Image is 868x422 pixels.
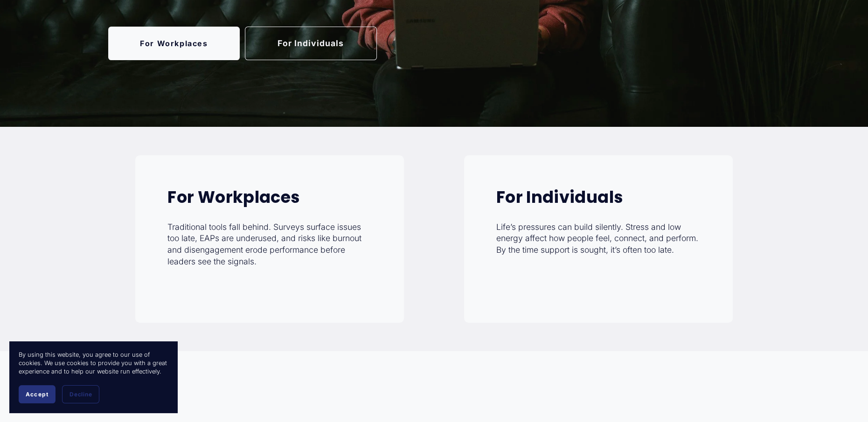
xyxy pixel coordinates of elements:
p: Traditional tools fall behind. Surveys surface issues too late, EAPs are underused, and risks lik... [167,221,372,268]
span: Decline [69,391,92,398]
a: For Individuals [245,27,377,60]
p: Life’s pressures can build silently. Stress and low energy affect how people feel, connect, and p... [496,221,701,256]
p: By using this website, you agree to our use of cookies. We use cookies to provide you with a grea... [19,351,168,376]
button: Accept [19,385,56,403]
span: Accept [26,391,49,398]
strong: For Individuals [496,186,623,208]
section: Cookie banner [9,341,177,413]
button: Decline [62,385,99,403]
strong: For Workplaces [167,186,300,208]
a: For Workplaces [108,27,240,60]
